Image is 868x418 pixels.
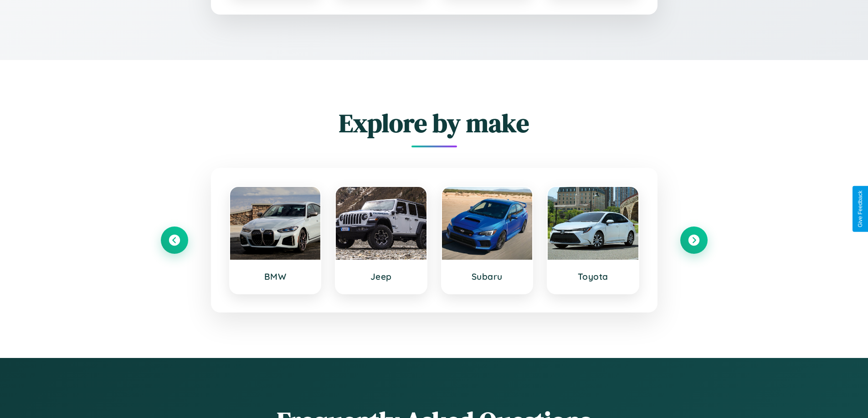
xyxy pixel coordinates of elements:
[345,271,417,282] h3: Jeep
[557,271,629,282] h3: Toyota
[161,106,708,141] h2: Explore by make
[239,271,312,282] h3: BMW
[451,271,524,282] h3: Subaru
[857,191,863,227] div: Give Feedback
